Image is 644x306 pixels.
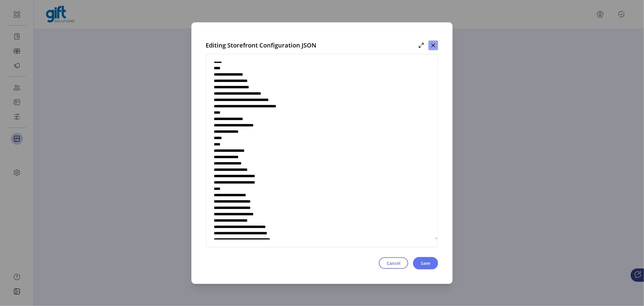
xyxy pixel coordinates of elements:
[387,260,400,266] span: Cancel
[413,257,438,269] button: Save
[421,260,430,266] span: Save
[416,41,426,50] button: Maximize
[379,257,408,269] button: Cancel
[206,41,317,50] span: Editing Storefront Configuration JSON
